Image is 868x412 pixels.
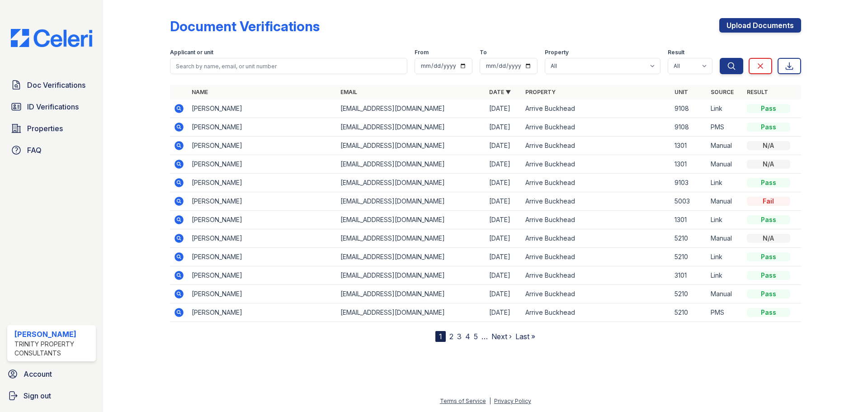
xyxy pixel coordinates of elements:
div: Fail [747,197,790,206]
td: [PERSON_NAME] [188,137,337,155]
td: Arrive Buckhead [522,303,670,322]
td: [DATE] [486,248,522,266]
td: [DATE] [486,118,522,137]
div: Pass [747,289,790,298]
img: CE_Logo_Blue-a8612792a0a2168367f1c8372b55b34899dd931a85d93a1a3d3e32e68fde9ad4.png [4,29,99,47]
td: [EMAIL_ADDRESS][DOMAIN_NAME] [337,285,486,303]
td: [DATE] [486,285,522,303]
td: [EMAIL_ADDRESS][DOMAIN_NAME] [337,248,486,266]
a: Source [711,89,734,95]
td: Link [707,99,743,118]
td: [PERSON_NAME] [188,248,337,266]
td: [EMAIL_ADDRESS][DOMAIN_NAME] [337,137,486,155]
a: Date ▼ [489,89,511,95]
td: [PERSON_NAME] [188,266,337,285]
td: [DATE] [486,99,522,118]
td: [EMAIL_ADDRESS][DOMAIN_NAME] [337,211,486,229]
span: Account [24,369,52,379]
a: Sign out [4,387,99,405]
td: 5210 [671,303,707,322]
div: Trinity Property Consultants [14,340,92,358]
td: Arrive Buckhead [522,248,670,266]
td: 9108 [671,118,707,137]
a: Email [340,89,357,95]
td: Manual [707,137,743,155]
td: Arrive Buckhead [522,118,670,137]
td: Link [707,266,743,285]
td: [EMAIL_ADDRESS][DOMAIN_NAME] [337,155,486,174]
div: Pass [747,271,790,280]
td: [PERSON_NAME] [188,99,337,118]
div: N/A [747,234,790,243]
td: 3101 [671,266,707,285]
td: Arrive Buckhead [522,285,670,303]
td: Link [707,248,743,266]
td: Manual [707,285,743,303]
label: To [480,49,487,56]
td: [PERSON_NAME] [188,155,337,174]
td: Arrive Buckhead [522,99,670,118]
a: Last » [515,332,535,341]
td: [PERSON_NAME] [188,303,337,322]
div: Pass [747,104,790,113]
a: Terms of Service [440,398,486,404]
td: 9103 [671,174,707,192]
a: 4 [465,332,470,341]
label: Applicant or unit [170,49,213,56]
td: PMS [707,118,743,137]
td: [DATE] [486,303,522,322]
td: [EMAIL_ADDRESS][DOMAIN_NAME] [337,229,486,248]
a: 3 [457,332,462,341]
div: | [489,398,491,404]
div: Pass [747,215,790,224]
a: Property [525,89,556,95]
div: Pass [747,252,790,261]
td: 5210 [671,229,707,248]
label: From [415,49,429,56]
td: Arrive Buckhead [522,192,670,211]
td: PMS [707,303,743,322]
a: 2 [449,332,453,341]
span: FAQ [27,145,42,156]
input: Search by name, email, or unit number [170,58,407,74]
a: Properties [7,119,96,137]
div: N/A [747,160,790,169]
td: [PERSON_NAME] [188,192,337,211]
td: Arrive Buckhead [522,229,670,248]
span: … [481,331,488,342]
td: [DATE] [486,266,522,285]
td: 5210 [671,285,707,303]
td: [DATE] [486,155,522,174]
div: Document Verifications [170,18,320,34]
div: 1 [435,331,446,342]
td: Manual [707,192,743,211]
td: [DATE] [486,174,522,192]
td: [EMAIL_ADDRESS][DOMAIN_NAME] [337,174,486,192]
td: [PERSON_NAME] [188,118,337,137]
td: 5003 [671,192,707,211]
a: Doc Verifications [7,76,96,94]
a: Upload Documents [719,18,801,33]
label: Property [545,49,569,56]
div: [PERSON_NAME] [14,329,92,340]
a: Unit [675,89,688,95]
a: FAQ [7,141,96,159]
td: Manual [707,155,743,174]
td: Link [707,174,743,192]
td: [EMAIL_ADDRESS][DOMAIN_NAME] [337,303,486,322]
td: [DATE] [486,137,522,155]
div: Pass [747,123,790,132]
span: Properties [27,123,63,134]
a: Name [192,89,208,95]
a: Next › [491,332,512,341]
span: Sign out [24,390,51,401]
td: 1301 [671,155,707,174]
td: 1301 [671,211,707,229]
td: [EMAIL_ADDRESS][DOMAIN_NAME] [337,118,486,137]
a: 5 [474,332,478,341]
td: Link [707,211,743,229]
td: 1301 [671,137,707,155]
td: Arrive Buckhead [522,266,670,285]
td: [DATE] [486,229,522,248]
